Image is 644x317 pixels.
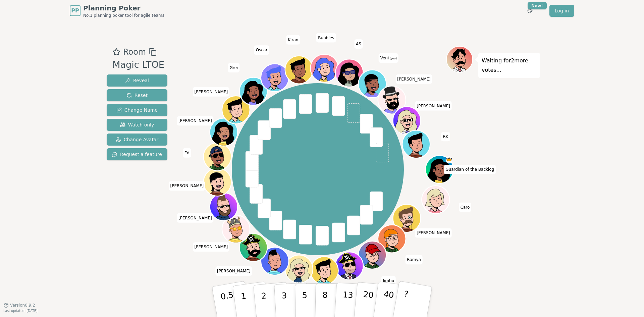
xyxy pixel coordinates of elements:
[459,202,472,212] span: Click to change your name
[389,57,397,60] span: (you)
[71,7,79,15] span: PP
[316,33,336,42] span: Click to change your name
[415,228,452,237] span: Click to change your name
[215,266,252,276] span: Click to change your name
[112,151,162,158] span: Request a feature
[381,276,396,285] span: Click to change your name
[354,39,363,48] span: Click to change your name
[116,136,159,143] span: Change Avatar
[549,5,574,17] a: Log in
[120,121,154,128] span: Watch only
[193,87,230,96] span: Click to change your name
[286,35,300,44] span: Click to change your name
[415,101,452,110] span: Click to change your name
[112,58,164,72] div: Magic LTOE
[528,2,547,9] div: New!
[441,132,450,141] span: Click to change your name
[107,119,167,131] button: Watch only
[83,13,164,18] span: No.1 planning poker tool for agile teams
[126,92,148,99] span: Reset
[405,255,423,264] span: Click to change your name
[395,74,432,84] span: Click to change your name
[107,104,167,116] button: Change Name
[482,56,537,75] p: Waiting for 2 more votes...
[3,303,35,308] button: Version0.9.2
[177,213,214,222] span: Click to change your name
[107,134,167,146] button: Change Avatar
[359,70,385,97] button: Click to change your avatar
[107,89,167,101] button: Reset
[524,5,536,17] button: New!
[169,181,206,191] span: Click to change your name
[125,77,149,84] span: Reveal
[123,46,146,58] span: Room
[112,46,120,58] button: Add as favourite
[193,242,230,252] span: Click to change your name
[445,156,452,163] span: Guardian of the Backlog is the host
[254,45,269,55] span: Click to change your name
[3,309,38,313] span: Last updated: [DATE]
[379,53,398,62] span: Click to change your name
[107,74,167,87] button: Reveal
[70,3,164,18] a: PPPlanning PokerNo.1 planning poker tool for agile teams
[177,116,214,125] span: Click to change your name
[10,303,35,308] span: Version 0.9.2
[83,3,164,13] span: Planning Poker
[183,148,191,157] span: Click to change your name
[107,148,167,160] button: Request a feature
[444,165,496,174] span: Click to change your name
[116,107,158,113] span: Change Name
[228,63,239,72] span: Click to change your name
